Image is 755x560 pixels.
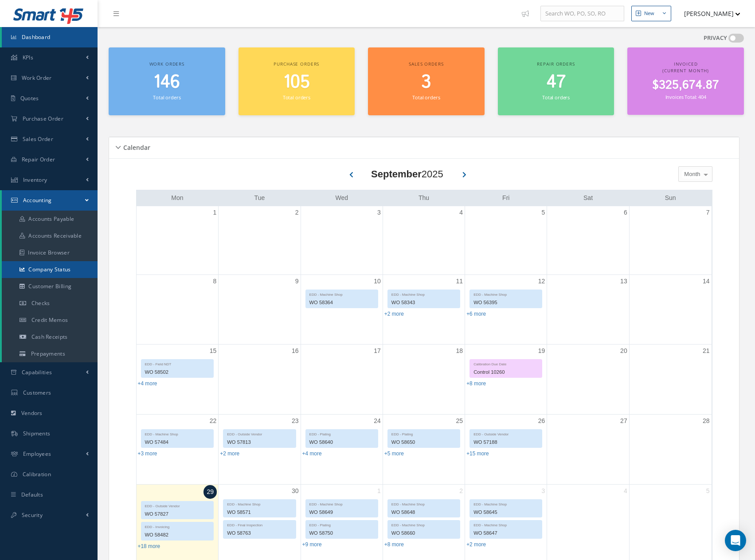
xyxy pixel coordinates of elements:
[302,450,322,457] a: Show 4 more events
[306,521,378,528] div: EDD - Plating
[141,437,214,447] div: WO 57484
[384,311,404,317] a: Show 2 more events
[412,94,440,101] small: Total orders
[23,54,33,61] span: KPIs
[2,227,98,244] a: Accounts Receivable
[458,206,465,219] a: September 4, 2025
[223,437,295,447] div: WO 57813
[629,414,711,484] td: September 28, 2025
[547,414,629,484] td: September 27, 2025
[368,47,485,115] a: Sales orders 3 Total orders
[704,485,712,497] a: October 5, 2025
[283,94,310,101] small: Total orders
[618,275,629,288] a: September 13, 2025
[371,167,443,181] div: 2025
[141,501,214,509] div: EDD - Outside Vendor
[458,485,465,497] a: October 2, 2025
[223,507,295,517] div: WO 58571
[153,94,180,101] small: Total orders
[153,70,180,95] span: 146
[2,190,98,211] a: Accounting
[582,192,595,204] a: Saturday
[501,192,511,204] a: Friday
[383,414,465,484] td: September 25, 2025
[220,450,239,457] a: Show 2 more events
[2,261,98,278] a: Company Status
[306,298,378,308] div: WO 58364
[388,528,460,538] div: WO 58660
[208,415,219,427] a: September 22, 2025
[23,430,51,437] span: Shipments
[704,206,712,219] a: September 7, 2025
[21,491,43,498] span: Defaults
[388,437,460,447] div: WO 58650
[31,350,65,357] span: Prepayments
[383,274,465,345] td: September 11, 2025
[2,278,98,295] a: Customer Billing
[23,115,63,122] span: Purchase Order
[169,192,185,204] a: Monday
[536,345,547,357] a: September 19, 2025
[23,389,51,396] span: Customers
[223,528,295,538] div: WO 58763
[466,541,486,548] a: Show 2 more events
[22,156,55,163] span: Repair Order
[470,430,542,437] div: EDD - Outside Vendor
[2,211,98,227] a: Accounts Payable
[2,244,98,261] a: Invoice Browser
[725,530,746,551] div: Open Intercom Messenger
[306,528,378,538] div: WO 58750
[622,485,629,497] a: October 4, 2025
[465,414,547,484] td: September 26, 2025
[470,360,542,367] div: Calibration Due Date
[141,509,214,519] div: WO 57827
[22,33,51,41] span: Dashboard
[629,345,711,415] td: September 21, 2025
[465,274,547,345] td: September 12, 2025
[629,206,711,275] td: September 7, 2025
[219,345,301,415] td: September 16, 2025
[417,192,431,204] a: Thursday
[223,430,295,437] div: EDD - Outside Vendor
[306,437,378,447] div: WO 58640
[20,94,39,102] span: Quotes
[372,415,383,427] a: September 24, 2025
[663,192,678,204] a: Sunday
[470,290,542,298] div: EDD - Machine Shop
[376,485,383,497] a: October 1, 2025
[466,311,486,317] a: Show 6 more events
[22,368,52,376] span: Capabilities
[384,450,404,457] a: Show 5 more events
[454,415,465,427] a: September 25, 2025
[372,345,383,357] a: September 17, 2025
[149,61,184,67] span: Work orders
[138,450,157,457] a: Show 3 more events
[618,345,629,357] a: September 20, 2025
[138,543,160,549] a: Show 18 more events
[211,275,218,288] a: September 8, 2025
[219,274,301,345] td: September 9, 2025
[2,295,98,312] a: Checks
[470,367,542,377] div: Control 10260
[547,345,629,415] td: September 20, 2025
[547,274,629,345] td: September 13, 2025
[223,500,295,507] div: EDD - Machine Shop
[2,329,98,345] a: Cash Receipts
[208,345,219,357] a: September 15, 2025
[137,274,219,345] td: September 8, 2025
[388,290,460,298] div: EDD - Machine Shop
[540,206,547,219] a: September 5, 2025
[652,77,719,94] span: $325,674.87
[388,298,460,308] div: WO 58343
[31,316,68,324] span: Credit Memos
[141,360,214,367] div: EDD - Field NDT
[23,176,47,184] span: Inventory
[662,67,709,74] span: (Current Month)
[306,500,378,507] div: EDD - Machine Shop
[465,206,547,275] td: September 5, 2025
[2,345,98,362] a: Prepayments
[23,470,51,478] span: Calibration
[470,507,542,517] div: WO 58645
[21,409,43,417] span: Vendors
[622,206,629,219] a: September 6, 2025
